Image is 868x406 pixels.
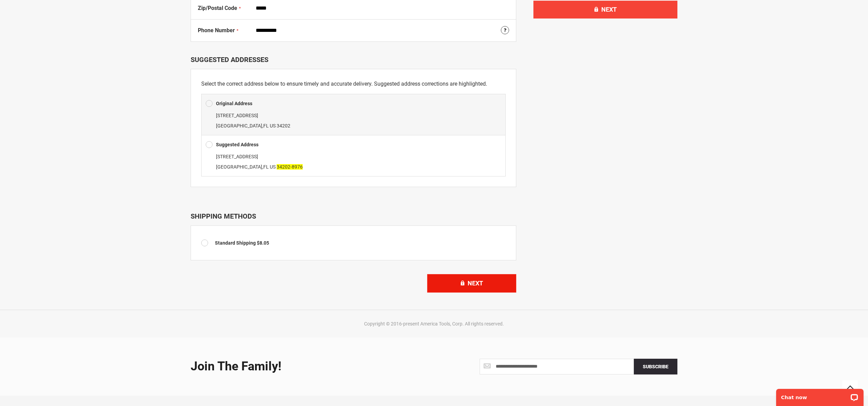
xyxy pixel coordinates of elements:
[277,123,290,128] span: 34202
[206,151,501,172] div: ,
[216,113,258,118] span: [STREET_ADDRESS]
[533,1,677,19] button: Next
[215,240,256,246] span: Standard Shipping
[270,123,276,128] span: US
[191,56,516,64] div: Suggested Addresses
[191,212,516,220] div: Shipping Methods
[216,164,262,170] span: [GEOGRAPHIC_DATA]
[277,164,303,170] span: 34202-8976
[427,274,516,293] button: Next
[643,364,668,369] span: Subscribe
[206,110,501,131] div: ,
[270,164,276,170] span: US
[198,27,235,34] span: Phone Number
[257,240,269,246] span: $8.05
[601,6,617,13] span: Next
[772,384,868,406] iframe: LiveChat chat widget
[263,164,269,170] span: FL
[263,123,269,128] span: FL
[468,280,483,287] span: Next
[216,101,252,106] b: Original Address
[634,359,677,374] button: Subscribe
[216,142,258,147] b: Suggested Address
[201,79,506,88] p: Select the correct address below to ensure timely and accurate delivery. Suggested address correc...
[216,123,262,128] span: [GEOGRAPHIC_DATA]
[191,360,429,373] div: Join the Family!
[189,320,679,327] div: Copyright © 2016-present America Tools, Corp. All rights reserved.
[198,5,237,11] span: Zip/Postal Code
[216,154,258,159] span: [STREET_ADDRESS]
